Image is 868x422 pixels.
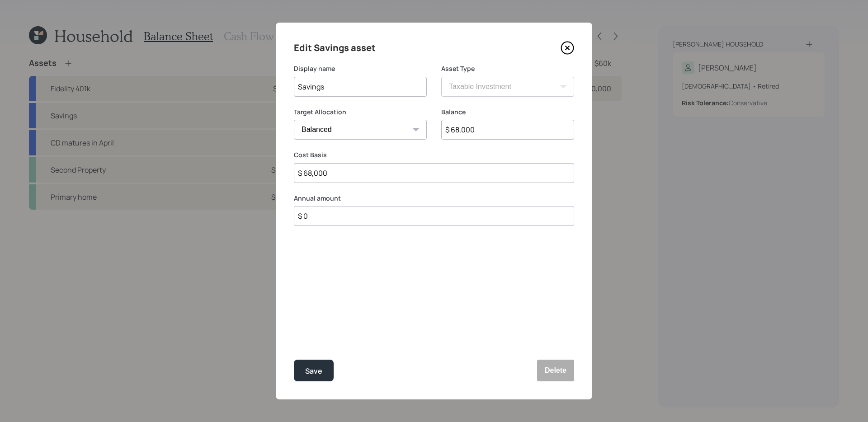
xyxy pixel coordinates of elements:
label: Cost Basis [294,150,574,159]
label: Balance [441,108,574,117]
label: Asset Type [441,64,574,73]
h4: Edit Savings asset [294,41,376,55]
div: Save [305,365,322,377]
label: Display name [294,64,427,73]
button: Save [294,360,334,381]
button: Delete [537,360,574,381]
label: Target Allocation [294,108,427,117]
label: Annual amount [294,194,574,203]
